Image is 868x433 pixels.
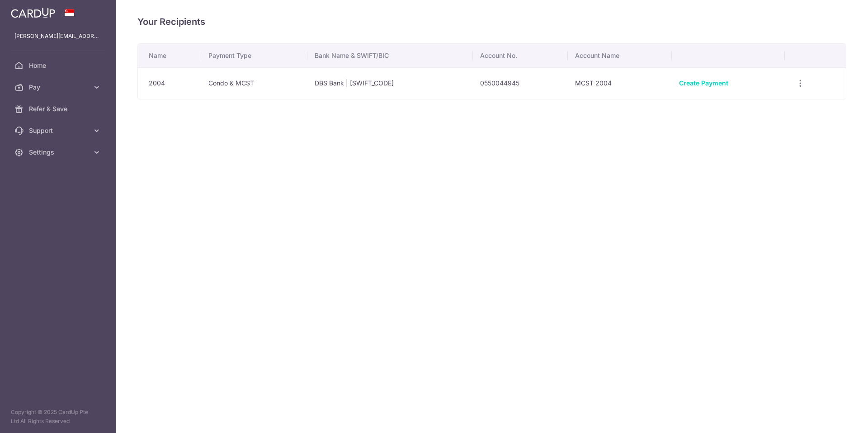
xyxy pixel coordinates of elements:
span: Pay [29,83,89,92]
th: Account Name [568,44,672,67]
p: [PERSON_NAME][EMAIL_ADDRESS][DOMAIN_NAME] [14,32,101,41]
td: MCST 2004 [568,67,672,99]
th: Bank Name & SWIFT/BIC [307,44,473,67]
span: Settings [29,148,89,157]
h4: Your Recipients [137,14,846,29]
td: 0550044945 [473,67,568,99]
th: Name [138,44,201,67]
td: 2004 [138,67,201,99]
img: CardUp [11,7,55,18]
span: Home [29,61,89,70]
th: Payment Type [201,44,307,67]
th: Account No. [473,44,568,67]
td: DBS Bank | [SWIFT_CODE] [307,67,473,99]
span: Refer & Save [29,104,89,113]
a: Create Payment [679,79,728,87]
td: Condo & MCST [201,67,307,99]
span: Support [29,126,89,135]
